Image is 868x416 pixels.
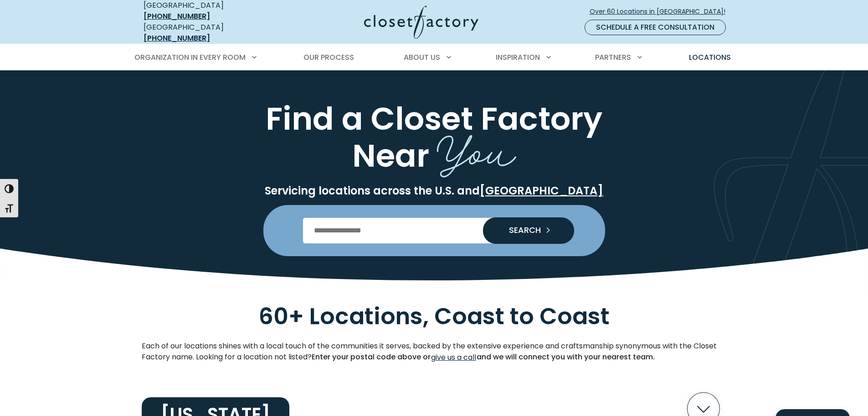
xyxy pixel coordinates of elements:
[364,5,478,39] img: Closet Factory Logo
[589,4,733,20] a: Over 60 Locations in [GEOGRAPHIC_DATA]!
[431,352,477,363] a: give us a call
[480,183,603,198] a: [GEOGRAPHIC_DATA]
[266,96,602,141] span: Find a Closet Factory
[144,33,210,43] a: [PHONE_NUMBER]
[128,45,740,70] nav: Primary Menu
[259,300,610,332] span: 60+ Locations, Coast to Coast
[595,52,631,63] span: Partners
[483,217,574,244] button: Search our Nationwide Locations
[585,20,726,35] a: Schedule a Free Consultation
[142,184,727,198] p: Servicing locations across the U.S. and
[404,52,440,63] span: About Us
[303,218,565,243] input: Enter Postal Code
[352,133,429,178] span: Near
[502,226,541,234] span: SEARCH
[312,352,655,362] strong: Enter your postal code above or and we will connect you with your nearest team.
[144,22,276,44] div: [GEOGRAPHIC_DATA]
[590,7,733,16] span: Over 60 Locations in [GEOGRAPHIC_DATA]!
[303,52,354,63] span: Our Process
[144,11,210,21] a: [PHONE_NUMBER]
[689,52,731,63] span: Locations
[496,52,540,63] span: Inspiration
[142,341,727,363] p: Each of our locations shines with a local touch of the communities it serves, backed by the exten...
[134,52,246,63] span: Organization in Every Room
[437,114,516,181] span: You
